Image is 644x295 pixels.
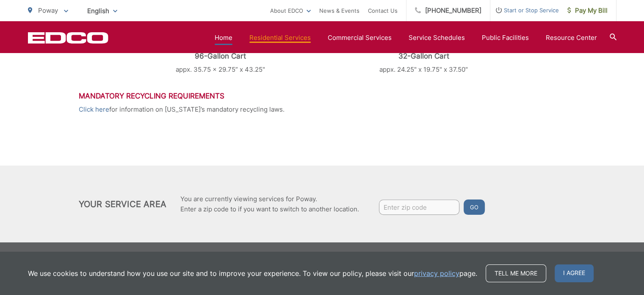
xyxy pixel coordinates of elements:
[414,268,459,278] a: privacy policy
[79,92,566,100] h3: Mandatory Recycling Requirements
[464,199,485,215] button: Go
[81,3,124,18] span: English
[130,65,312,75] p: appx. 35.75 x 29.75” x 43.25"
[328,33,392,43] a: Commercial Services
[486,264,546,282] a: Tell me more
[215,33,232,43] a: Home
[333,52,515,60] p: 32-Gallon Cart
[482,33,529,43] a: Public Facilities
[368,6,398,16] a: Contact Us
[28,32,108,44] a: EDCD logo. Return to the homepage.
[409,33,465,43] a: Service Schedules
[79,104,566,115] p: for information on [US_STATE]’s mandatory recycling laws.
[319,6,359,16] a: News & Events
[130,52,312,60] p: 96-Gallon Cart
[79,199,166,209] h2: Your Service Area
[79,104,109,115] a: Click here
[333,65,515,75] p: appx. 24.25" x 19.75" x 37.50"
[567,6,608,16] span: Pay My Bill
[180,194,359,214] p: You are currently viewing services for Poway. Enter a zip code to if you want to switch to anothe...
[28,268,477,278] p: We use cookies to understand how you use our site and to improve your experience. To view our pol...
[270,6,311,16] a: About EDCO
[38,6,58,14] span: Poway
[379,199,459,215] input: Enter zip code
[249,33,311,43] a: Residential Services
[546,33,597,43] a: Resource Center
[555,264,594,282] span: I agree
